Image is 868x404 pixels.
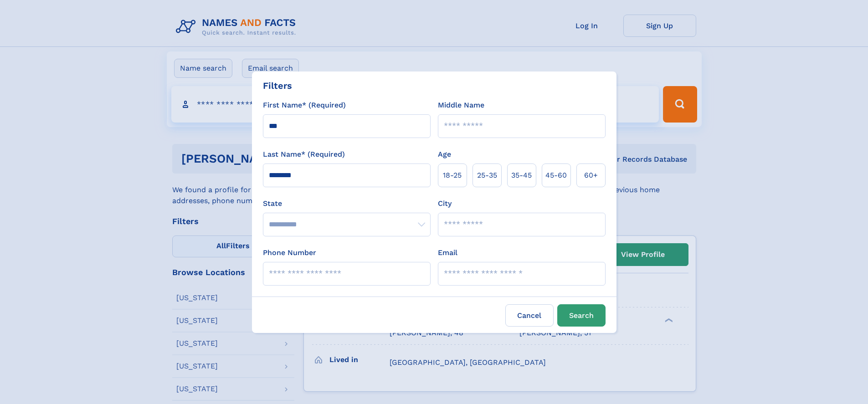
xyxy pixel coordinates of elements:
[557,304,606,327] button: Search
[438,247,457,258] label: Email
[505,304,554,327] label: Cancel
[263,149,345,160] label: Last Name* (Required)
[443,170,462,181] span: 18‑25
[477,170,497,181] span: 25‑35
[438,149,451,160] label: Age
[545,170,567,181] span: 45‑60
[263,247,316,258] label: Phone Number
[263,79,292,92] div: Filters
[511,170,532,181] span: 35‑45
[438,198,452,209] label: City
[263,100,346,111] label: First Name* (Required)
[584,170,598,181] span: 60+
[263,198,431,209] label: State
[438,100,484,111] label: Middle Name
